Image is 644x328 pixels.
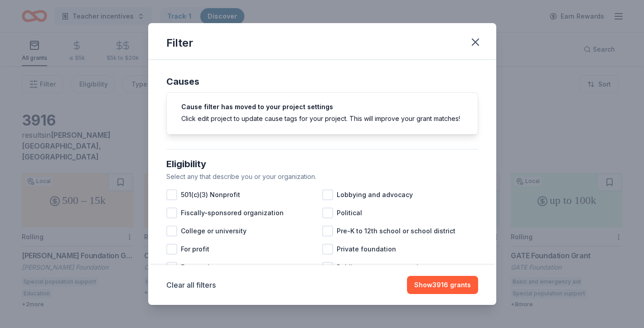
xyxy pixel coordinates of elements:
[181,226,247,236] span: College or university
[181,207,284,218] span: Fiscally-sponsored organization
[166,280,216,290] button: Clear all filters
[337,207,362,218] span: Political
[337,262,424,273] span: Public or government entity
[181,244,209,255] span: For profit
[166,74,478,89] div: Causes
[407,276,478,294] button: Show3916 grants
[181,262,209,273] span: Fraternal
[166,171,478,182] div: Select any that describe you or your organization.
[181,104,463,110] h5: Cause filter has moved to your project settings
[181,189,240,200] span: 501(c)(3) Nonprofit
[166,157,478,171] div: Eligibility
[337,244,396,255] span: Private foundation
[181,114,463,123] div: Click edit project to update cause tags for your project. This will improve your grant matches!
[166,36,193,50] div: Filter
[337,189,413,200] span: Lobbying and advocacy
[337,226,455,236] span: Pre-K to 12th school or school district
